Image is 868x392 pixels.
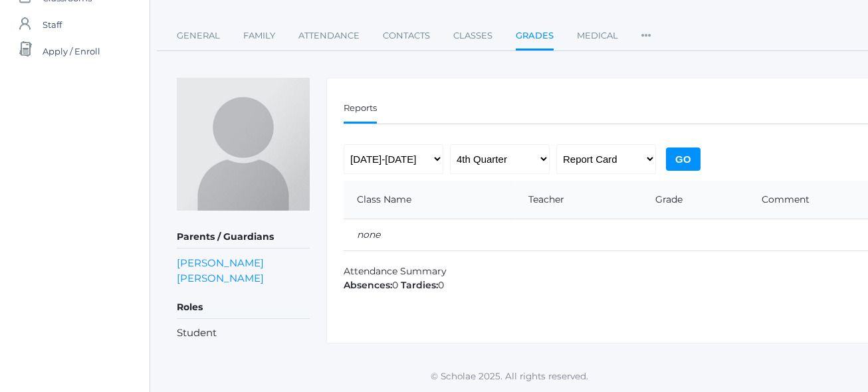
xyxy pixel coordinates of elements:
[43,38,100,64] span: Apply / Enroll
[383,23,430,49] a: Contacts
[177,78,310,211] img: Noah Sanchez
[401,279,444,291] span: 0
[344,95,377,124] a: Reports
[344,279,392,291] strong: Absences:
[666,147,701,171] input: Go
[177,270,264,286] a: [PERSON_NAME]
[177,226,310,248] h5: Parents / Guardians
[43,11,62,38] span: Staff
[516,23,554,51] a: Grades
[298,23,360,49] a: Attendance
[243,23,275,49] a: Family
[344,279,398,291] span: 0
[177,255,264,270] a: [PERSON_NAME]
[177,296,310,319] h5: Roles
[515,181,642,219] th: Teacher
[453,23,492,49] a: Classes
[344,181,515,219] th: Class Name
[177,23,220,49] a: General
[177,326,310,341] li: Student
[344,265,447,277] span: Attendance Summary
[401,279,438,291] strong: Tardies:
[642,181,748,219] th: Grade
[357,229,380,241] em: none
[577,23,618,49] a: Medical
[150,369,868,383] p: © Scholae 2025. All rights reserved.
